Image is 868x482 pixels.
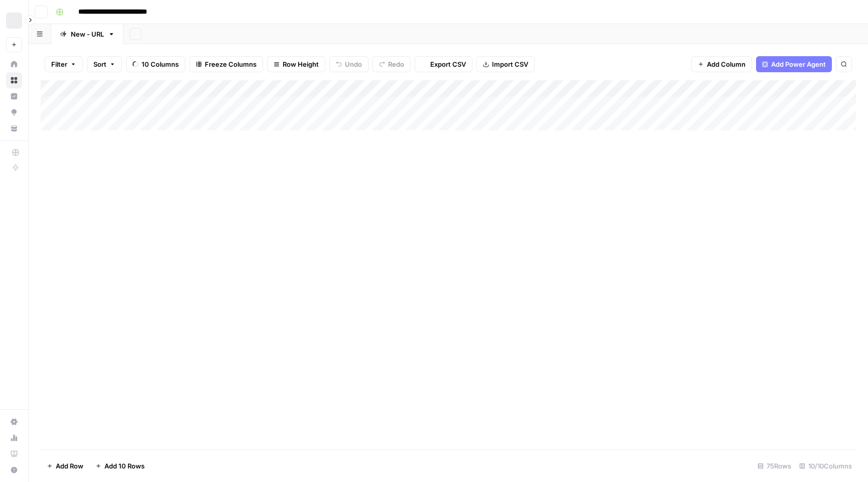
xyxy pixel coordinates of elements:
[6,88,22,104] a: Insights
[6,72,22,88] a: Browse
[41,458,89,474] button: Add Row
[189,56,263,72] button: Freeze Columns
[126,56,185,72] button: 10 Columns
[771,59,826,69] span: Add Power Agent
[707,59,746,69] span: Add Column
[6,446,22,462] a: Learning Hub
[51,24,123,44] a: New - URL
[56,461,83,471] span: Add Row
[6,56,22,72] a: Home
[756,56,832,72] button: Add Power Agent
[373,56,411,72] button: Redo
[345,59,362,69] span: Undo
[6,120,22,136] a: Your Data
[476,56,535,72] button: Import CSV
[89,458,151,474] button: Add 10 Rows
[267,56,325,72] button: Row Height
[6,104,22,120] a: Opportunities
[142,59,179,69] span: 10 Columns
[388,59,404,69] span: Redo
[45,56,83,72] button: Filter
[51,59,67,69] span: Filter
[492,59,528,69] span: Import CSV
[6,430,22,446] a: Usage
[415,56,472,72] button: Export CSV
[87,56,122,72] button: Sort
[104,461,145,471] span: Add 10 Rows
[795,458,856,474] div: 10/10 Columns
[71,29,104,39] div: New - URL
[205,59,257,69] span: Freeze Columns
[6,462,22,478] button: Help + Support
[93,59,106,69] span: Sort
[691,56,752,72] button: Add Column
[283,59,319,69] span: Row Height
[754,458,795,474] div: 75 Rows
[329,56,368,72] button: Undo
[430,59,466,69] span: Export CSV
[6,414,22,430] a: Settings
